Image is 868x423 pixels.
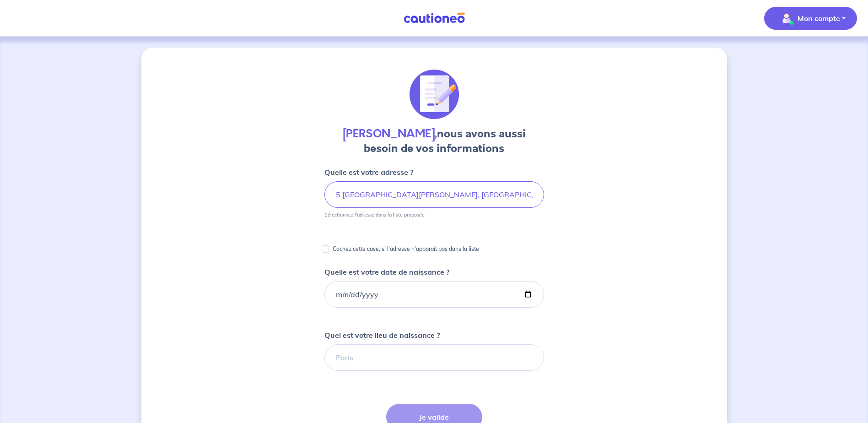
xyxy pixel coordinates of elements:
[324,126,544,156] h4: nous avons aussi besoin de vos informations
[410,70,459,119] img: illu_document_signature.svg
[779,11,794,26] img: illu_account_valid_menu.svg
[324,281,544,308] input: 01/01/1980
[324,344,544,371] input: Paris
[400,12,469,24] img: Cautioneo
[764,7,857,30] button: illu_account_valid_menu.svgMon compte
[324,330,440,341] p: Quel est votre lieu de naissance ?
[798,13,840,24] p: Mon compte
[333,244,479,255] p: Cochez cette case, si l'adresse n'apparaît pas dans la liste
[324,266,449,277] p: Quelle est votre date de naissance ?
[343,126,437,141] strong: [PERSON_NAME],
[324,211,425,218] p: Sélectionnez l'adresse dans la liste proposée
[324,167,413,178] p: Quelle est votre adresse ?
[324,181,544,208] input: 11 rue de la liberté 75000 Paris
